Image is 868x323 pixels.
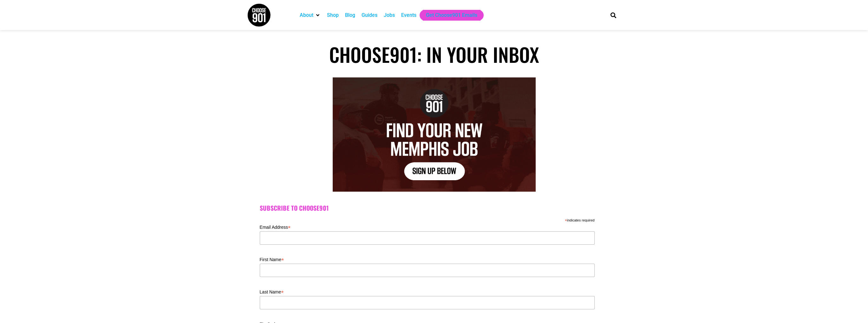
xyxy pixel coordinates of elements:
label: First Name [260,255,595,263]
a: Guides [362,11,377,19]
nav: Main nav [297,10,600,21]
a: Get Choose901 Emails [426,11,477,19]
h1: Choose901: In Your Inbox [247,43,621,66]
div: Search [608,10,618,20]
img: Text graphic with "Choose 901" logo. Reads: "7 Things to Do in Memphis This Week. Sign Up Below."... [333,77,536,192]
label: Email Address [260,223,595,230]
div: indicates required [260,217,595,223]
h2: Subscribe to Choose901 [260,204,609,212]
a: Shop [327,11,339,19]
div: About [297,10,324,21]
a: Blog [345,11,355,19]
a: About [300,11,313,19]
label: Last Name [260,287,595,295]
a: Jobs [384,11,395,19]
a: Events [401,11,416,19]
